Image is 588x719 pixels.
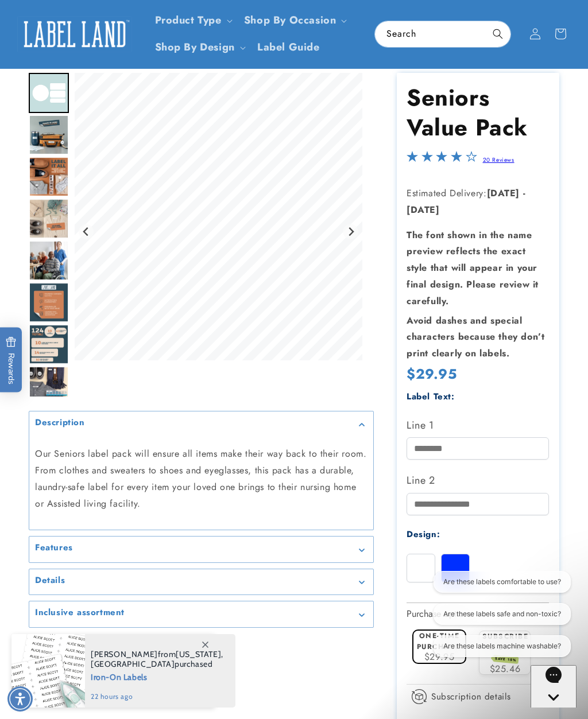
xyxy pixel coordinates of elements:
[29,537,373,562] summary: Features
[29,115,69,155] img: Seniors Value Pack - Label Land
[418,571,577,667] iframe: Gorgias live chat conversation starters
[29,411,373,437] summary: Description
[29,240,69,281] div: Go to slide 5
[407,364,457,384] span: $29.95
[91,659,175,669] span: [GEOGRAPHIC_DATA]
[29,115,69,155] div: Go to slide 2
[29,282,69,322] div: Go to slide 6
[13,12,137,56] a: Label Land
[148,34,250,61] summary: Shop By Design
[407,471,549,489] label: Line 2
[35,607,125,619] h2: Inclusive assortment
[431,690,511,704] span: Subscription details
[29,157,69,197] img: Seniors Value Pack - Label Land
[29,569,373,595] summary: Details
[91,691,223,702] span: 22 hours ago
[417,631,461,652] label: One-time purchase
[257,41,320,54] span: Label Guide
[250,34,327,61] a: Label Guide
[29,240,69,281] img: Seniors Value Pack - Label Land
[176,649,221,659] span: [US_STATE]
[407,154,477,167] span: 4.2-star overall rating
[91,669,223,683] span: Iron-On Labels
[29,73,69,113] div: Go to slide 1
[148,7,237,34] summary: Product Type
[237,7,352,34] summary: Shop By Occasion
[407,416,549,434] label: Line 1
[155,40,235,55] a: Shop By Design
[29,199,69,239] img: Seniors Value Pack - Label Land
[407,607,472,620] label: Purchase options
[490,662,521,675] span: $25.46
[35,575,65,586] h2: Details
[29,366,69,406] div: Go to slide 8
[485,21,510,46] button: Search
[343,224,358,239] button: Next slide
[79,224,94,239] button: Go to last slide
[407,83,549,142] h1: Seniors Value Pack
[29,601,373,627] summary: Inclusive assortment
[523,186,526,200] strong: -
[7,686,33,712] div: Accessibility Menu
[29,157,69,197] div: Go to slide 3
[155,13,222,28] a: Product Type
[244,14,336,27] span: Shop By Occasion
[9,627,145,662] iframe: Sign Up via Text for Offers
[35,542,73,554] h2: Features
[407,203,440,216] strong: [DATE]
[17,16,132,52] img: Label Land
[407,314,544,360] strong: Avoid dashes and special characters because they don’t print clearly on labels.
[35,446,367,512] p: Our Seniors label pack will ensure all items make their way back to their room. From clothes and ...
[531,665,577,708] iframe: Gorgias live chat messenger
[91,650,223,669] span: from , purchased
[6,336,17,384] span: Rewards
[29,324,69,364] div: Go to slide 7
[29,73,69,113] img: Seniors Value Pack - Label Land
[487,186,520,200] strong: [DATE]
[29,282,69,322] img: Seniors Value Pack - Label Land
[483,156,514,164] a: 20 Reviews - open in a new tab
[407,390,455,403] label: Label Text:
[407,228,539,308] strong: The font shown in the name preview reflects the exact style that will appear in your final design...
[407,528,440,541] label: Design:
[29,199,69,239] div: Go to slide 4
[29,366,69,406] img: Various sized name labels for seniors applied to clothes, shoes, glasses case, scarf, belt, and m...
[35,417,85,429] h2: Description
[29,324,69,364] img: Seniors Value Pack - Label Land
[29,73,374,628] media-gallery: Gallery Viewer
[407,185,549,219] p: Estimated Delivery:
